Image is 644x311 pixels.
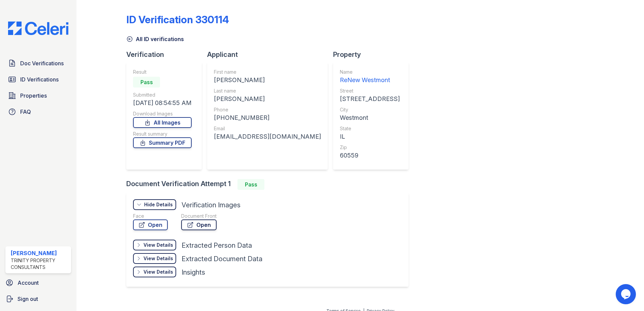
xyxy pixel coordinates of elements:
div: View Details [143,242,173,248]
div: [PERSON_NAME] [11,249,68,257]
div: Zip [340,144,400,151]
div: Face [133,213,168,219]
div: Name [340,69,400,75]
span: Account [18,279,39,287]
a: Properties [5,89,71,102]
a: Sign out [3,292,74,306]
div: Document Front [181,213,217,219]
iframe: chat widget [616,284,637,304]
div: Extracted Document Data [182,254,262,264]
div: State [340,125,400,132]
div: 60559 [340,151,400,160]
div: Last name [214,88,321,94]
div: View Details [143,269,173,275]
div: ID Verification 330114 [126,13,229,26]
span: ID Verifications [20,75,59,83]
div: [PERSON_NAME] [214,94,321,104]
div: City [340,106,400,113]
div: Result summary [133,131,192,137]
a: All Images [133,117,192,128]
a: FAQ [5,105,71,118]
div: Westmont [340,113,400,123]
div: [DATE] 08:54:55 AM [133,98,192,108]
a: All ID verifications [126,35,184,43]
a: Account [3,276,74,289]
div: Property [333,50,414,59]
div: Trinity Property Consultants [11,257,68,271]
div: Street [340,88,400,94]
div: Verification [126,50,207,59]
div: Pass [237,179,264,190]
a: Open [133,219,168,230]
div: Download Images [133,110,192,117]
div: [STREET_ADDRESS] [340,94,400,104]
div: Submitted [133,92,192,98]
div: Insights [182,268,205,277]
div: Result [133,69,192,75]
div: Applicant [207,50,333,59]
div: IL [340,132,400,141]
span: Properties [20,92,47,100]
a: Name ReNew Westmont [340,69,400,85]
div: Email [214,125,321,132]
div: [PERSON_NAME] [214,75,321,85]
a: ID Verifications [5,73,71,86]
div: Phone [214,106,321,113]
div: ReNew Westmont [340,75,400,85]
a: Doc Verifications [5,57,71,70]
div: [EMAIL_ADDRESS][DOMAIN_NAME] [214,132,321,141]
a: Summary PDF [133,137,192,148]
img: CE_Logo_Blue-a8612792a0a2168367f1c8372b55b34899dd931a85d93a1a3d3e32e68fde9ad4.png [3,22,74,35]
div: Hide Details [144,201,173,208]
span: Sign out [18,295,38,303]
div: [PHONE_NUMBER] [214,113,321,123]
div: Verification Images [182,200,240,210]
span: FAQ [20,108,31,116]
div: Extracted Person Data [182,241,252,250]
a: Open [181,219,217,230]
span: Doc Verifications [20,59,64,67]
div: First name [214,69,321,75]
div: Document Verification Attempt 1 [126,179,414,190]
div: View Details [143,255,173,262]
div: Pass [133,77,160,88]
